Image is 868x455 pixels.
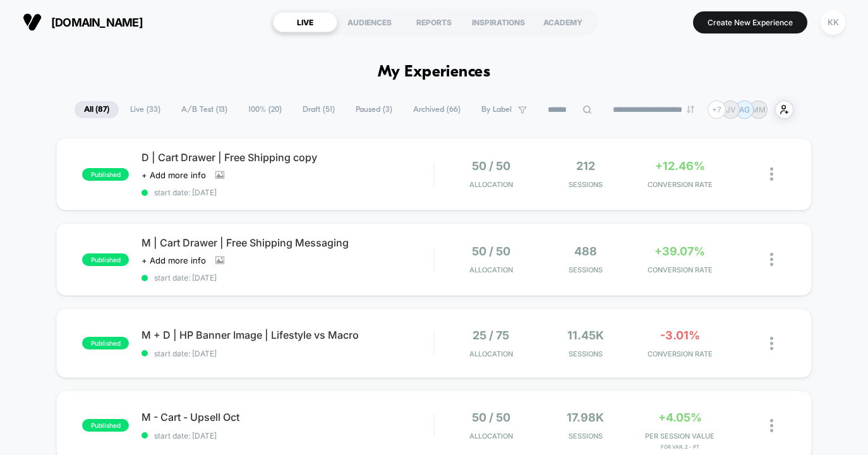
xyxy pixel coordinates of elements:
[472,411,510,424] span: 50 / 50
[770,167,773,181] img: close
[293,101,344,118] span: Draft ( 51 )
[636,349,724,358] span: CONVERSION RATE
[51,16,143,29] span: [DOMAIN_NAME]
[142,273,433,282] span: start date: [DATE]
[273,12,337,32] div: LIVE
[82,337,129,349] span: published
[752,105,766,114] p: MM
[687,106,694,113] img: end
[142,188,433,197] span: start date: [DATE]
[636,444,724,450] span: for Var. 2 - PT
[23,13,42,32] img: Visually logo
[404,101,470,118] span: Archived ( 66 )
[770,337,773,350] img: close
[172,101,237,118] span: A/B Test ( 13 )
[121,101,170,118] span: Live ( 33 )
[19,12,147,32] button: [DOMAIN_NAME]
[660,329,700,342] span: -3.01%
[531,12,595,32] div: ACADEMY
[142,236,433,249] span: M | Cart Drawer | Free Shipping Messaging
[142,151,433,164] span: D | Cart Drawer | Free Shipping copy
[636,265,724,274] span: CONVERSION RATE
[726,105,735,114] p: JV
[378,63,491,82] h1: My Experiences
[472,159,510,173] span: 50 / 50
[821,10,845,35] div: KK
[82,253,129,266] span: published
[466,12,531,32] div: INSPIRATIONS
[567,411,604,424] span: 17.98k
[469,432,513,440] span: Allocation
[574,245,597,258] span: 488
[142,349,433,358] span: start date: [DATE]
[142,255,206,265] span: + Add more info
[541,180,630,189] span: Sessions
[469,265,513,274] span: Allocation
[472,245,510,258] span: 50 / 50
[655,159,705,173] span: +12.46%
[82,419,129,432] span: published
[473,329,509,342] span: 25 / 75
[75,101,119,118] span: All ( 87 )
[142,431,433,440] span: start date: [DATE]
[469,349,513,358] span: Allocation
[636,180,724,189] span: CONVERSION RATE
[402,12,466,32] div: REPORTS
[337,12,402,32] div: AUDIENCES
[693,11,807,33] button: Create New Experience
[82,168,129,181] span: published
[817,9,849,35] button: KK
[636,432,724,440] span: PER SESSION VALUE
[541,432,630,440] span: Sessions
[469,180,513,189] span: Allocation
[346,101,402,118] span: Paused ( 3 )
[239,101,291,118] span: 100% ( 20 )
[142,170,206,180] span: + Add more info
[770,419,773,432] img: close
[654,245,705,258] span: +39.07%
[481,105,512,114] span: By Label
[142,329,433,341] span: M + D | HP Banner Image | Lifestyle vs Macro
[770,253,773,266] img: close
[142,411,433,423] span: M - Cart - Upsell Oct
[576,159,595,173] span: 212
[658,411,702,424] span: +4.05%
[708,100,726,119] div: + 7
[739,105,750,114] p: AG
[541,265,630,274] span: Sessions
[567,329,604,342] span: 11.45k
[541,349,630,358] span: Sessions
